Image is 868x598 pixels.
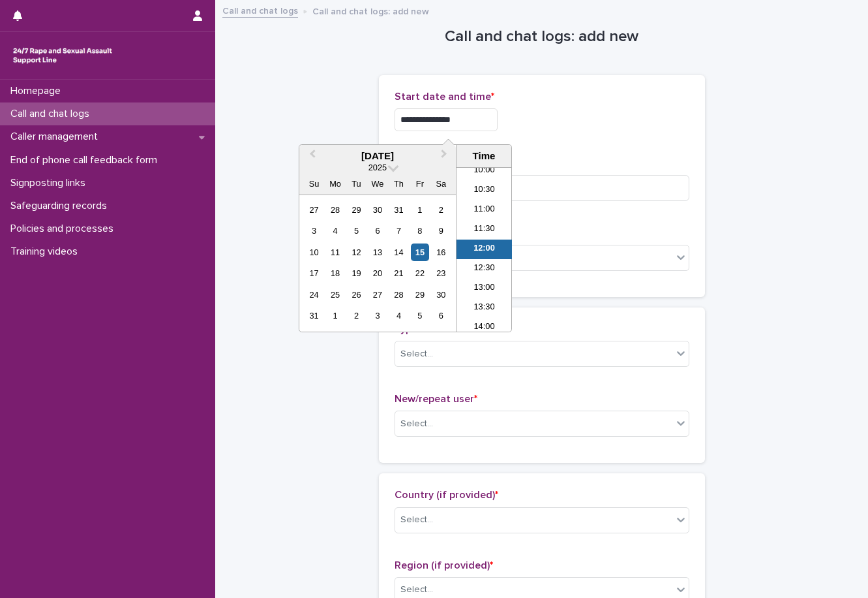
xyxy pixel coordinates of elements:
[456,318,512,338] li: 14:00
[379,27,705,46] h1: Call and chat logs: add new
[400,583,433,597] div: Select...
[368,222,386,240] div: Choose Wednesday, August 6th, 2025
[456,259,512,279] li: 12:30
[400,513,433,527] div: Select...
[348,222,365,240] div: Choose Tuesday, August 5th, 2025
[5,108,100,120] p: Call and chat logs
[326,264,344,282] div: Choose Monday, August 18th, 2025
[460,150,508,162] div: Time
[348,175,365,193] div: Tu
[432,244,450,261] div: Choose Saturday, August 16th, 2025
[456,220,512,240] li: 11:30
[456,279,512,298] li: 13:00
[5,85,71,97] p: Homepage
[432,264,450,282] div: Choose Saturday, August 23rd, 2025
[326,222,344,240] div: Choose Monday, August 4th, 2025
[368,163,387,172] span: 2025
[301,146,322,167] button: Previous Month
[348,244,365,261] div: Choose Tuesday, August 12th, 2025
[390,264,408,282] div: Choose Thursday, August 21st, 2025
[348,286,365,304] div: Choose Tuesday, August 26th, 2025
[305,286,323,304] div: Choose Sunday, August 24th, 2025
[411,264,428,282] div: Choose Friday, August 22nd, 2025
[456,181,512,200] li: 10:30
[305,222,323,240] div: Choose Sunday, August 3rd, 2025
[312,3,429,18] p: Call and chat logs: add new
[456,200,512,220] li: 11:00
[456,240,512,259] li: 12:00
[305,244,323,261] div: Choose Sunday, August 10th, 2025
[368,175,386,193] div: We
[326,175,344,193] div: Mo
[411,244,428,261] div: Choose Friday, August 15th, 2025
[411,222,428,240] div: Choose Friday, August 8th, 2025
[395,490,498,500] span: Country (if provided)
[348,201,365,219] div: Choose Tuesday, July 29th, 2025
[390,307,408,324] div: Choose Thursday, September 4th, 2025
[390,244,408,261] div: Choose Thursday, August 14th, 2025
[432,222,450,240] div: Choose Saturday, August 9th, 2025
[5,200,117,212] p: Safeguarding records
[368,286,386,304] div: Choose Wednesday, August 27th, 2025
[348,307,365,324] div: Choose Tuesday, September 2nd, 2025
[456,298,512,318] li: 13:30
[395,560,493,571] span: Region (if provided)
[400,417,433,431] div: Select...
[432,286,450,304] div: Choose Saturday, August 30th, 2025
[390,222,408,240] div: Choose Thursday, August 7th, 2025
[395,91,494,102] span: Start date and time
[411,201,428,219] div: Choose Friday, August 1st, 2025
[432,201,450,219] div: Choose Saturday, August 2nd, 2025
[411,175,428,193] div: Fr
[395,394,477,404] span: New/repeat user
[432,175,450,193] div: Sa
[326,244,344,261] div: Choose Monday, August 11th, 2025
[5,131,108,143] p: Caller management
[305,175,323,193] div: Su
[5,245,88,258] p: Training videos
[305,201,323,219] div: Choose Sunday, July 27th, 2025
[5,223,124,235] p: Policies and processes
[5,154,168,166] p: End of phone call feedback form
[348,264,365,282] div: Choose Tuesday, August 19th, 2025
[390,201,408,219] div: Choose Thursday, July 31st, 2025
[435,146,456,167] button: Next Month
[326,307,344,324] div: Choose Monday, September 1st, 2025
[326,201,344,219] div: Choose Monday, July 28th, 2025
[368,264,386,282] div: Choose Wednesday, August 20th, 2025
[432,307,450,324] div: Choose Saturday, September 6th, 2025
[305,264,323,282] div: Choose Sunday, August 17th, 2025
[326,286,344,304] div: Choose Monday, August 25th, 2025
[10,42,115,69] img: rhQMoQhaT3yELyF149Cw
[5,177,96,189] p: Signposting links
[456,161,512,181] li: 10:00
[305,307,323,324] div: Choose Sunday, August 31st, 2025
[368,244,386,261] div: Choose Wednesday, August 13th, 2025
[299,150,456,162] div: [DATE]
[368,201,386,219] div: Choose Wednesday, July 30th, 2025
[303,199,451,326] div: month 2025-08
[390,286,408,304] div: Choose Thursday, August 28th, 2025
[222,3,298,18] a: Call and chat logs
[411,307,428,324] div: Choose Friday, September 5th, 2025
[390,175,408,193] div: Th
[411,286,428,304] div: Choose Friday, August 29th, 2025
[400,347,433,361] div: Select...
[368,307,386,324] div: Choose Wednesday, September 3rd, 2025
